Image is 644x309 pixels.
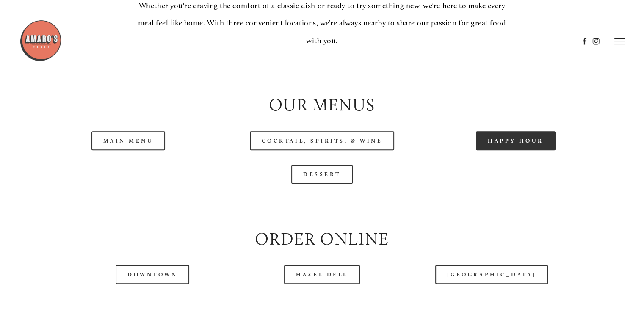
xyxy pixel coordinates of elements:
a: Dessert [291,165,353,184]
a: Main Menu [91,131,166,150]
img: Amaro's Table [19,19,62,62]
h2: Our Menus [39,93,605,117]
a: Happy Hour [476,131,556,150]
a: Cocktail, Spirits, & Wine [250,131,395,150]
h2: Order Online [39,227,605,251]
a: [GEOGRAPHIC_DATA] [435,265,548,284]
a: Downtown [116,265,189,284]
a: Hazel Dell [284,265,360,284]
